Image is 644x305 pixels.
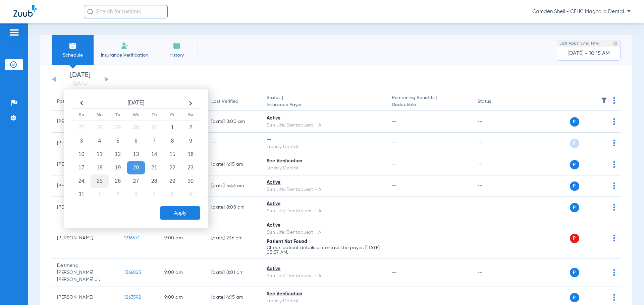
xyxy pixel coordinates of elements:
[570,181,579,191] span: P
[267,298,381,305] div: Liberty Dental
[570,203,579,212] span: P
[472,218,517,258] td: --
[91,98,181,109] th: [DATE]
[206,197,261,218] td: [DATE] 8:08 AM
[60,80,100,87] a: [DATE]
[267,208,381,215] div: Sun Life/Dentaquest - AI
[84,5,168,18] input: Search for patients
[99,52,151,59] span: Insurance Verification
[159,258,206,287] td: 9:00 AM
[613,97,615,104] img: group-dot-blue.svg
[261,92,386,111] th: Status |
[159,218,206,258] td: 9:00 AM
[52,258,119,287] td: Dezmend [PERSON_NAME] [PERSON_NAME] Jr.
[472,111,517,133] td: --
[267,143,381,150] div: Liberty Dental
[57,98,87,105] div: Patient Name
[613,118,615,125] img: group-dot-blue.svg
[211,98,238,105] div: Last Verified
[613,41,618,46] img: last sync help info
[570,139,579,148] span: P
[57,52,89,59] span: Schedule
[69,42,77,50] img: Schedule
[9,28,19,36] img: hamburger-icon
[386,92,472,111] th: Remaining Benefits |
[392,183,397,188] span: --
[13,5,37,17] img: Zuub Logo
[559,40,600,47] span: Last Appt. Sync Time:
[267,222,381,229] div: Active
[124,270,141,275] span: 1366823
[206,218,261,258] td: [DATE] 2:16 PM
[267,239,307,244] span: Patient Not Found
[392,236,397,240] span: --
[568,50,610,57] span: [DATE] - 10:15 AM
[392,270,397,275] span: --
[613,269,615,276] img: group-dot-blue.svg
[206,154,261,175] td: [DATE] 4:15 AM
[610,273,644,305] iframe: Chat Widget
[161,52,193,59] span: History
[392,162,397,167] span: --
[267,273,381,280] div: Sun Life/Dentaquest - AI
[160,206,200,220] button: Apply
[267,245,381,255] p: Check patient details or contact the payer. [DATE] 05:57 AM.
[87,9,93,15] img: Search Icon
[124,295,141,300] span: 1263592
[472,258,517,287] td: --
[206,175,261,197] td: [DATE] 5:43 AM
[267,122,381,129] div: Sun Life/Dentaquest - AI
[570,293,579,302] span: P
[267,186,381,193] div: Sun Life/Dentaquest - AI
[570,268,579,277] span: P
[613,140,615,146] img: group-dot-blue.svg
[173,42,181,50] img: History
[267,165,381,172] div: Liberty Dental
[267,101,381,108] span: Insurance Payer
[267,136,381,143] div: --
[267,201,381,208] div: Active
[267,265,381,273] div: Active
[206,111,261,133] td: [DATE] 8:00 AM
[124,236,140,240] span: 1316571
[267,291,381,298] div: See Verification
[60,72,100,87] li: [DATE]
[392,141,397,145] span: --
[613,235,615,241] img: group-dot-blue.svg
[392,119,397,124] span: --
[472,92,517,111] th: Status
[206,258,261,287] td: [DATE] 8:01 AM
[211,98,256,105] div: Last Verified
[392,205,397,210] span: --
[267,158,381,165] div: See Verification
[392,295,397,300] span: --
[570,117,579,127] span: P
[613,161,615,168] img: group-dot-blue.svg
[472,197,517,218] td: --
[121,42,129,50] img: Manual Insurance Verification
[267,179,381,186] div: Active
[613,182,615,189] img: group-dot-blue.svg
[57,98,113,105] div: Patient Name
[613,204,615,211] img: group-dot-blue.svg
[267,229,381,236] div: Sun Life/Dentaquest - AI
[570,160,579,169] span: P
[532,8,631,15] span: Camden Shell - CFHC Magnolia Dental
[570,234,579,243] span: P
[472,175,517,197] td: --
[392,101,466,108] span: Deductible
[472,154,517,175] td: --
[52,218,119,258] td: [PERSON_NAME]
[206,133,261,154] td: --
[601,97,607,104] img: filter.svg
[267,115,381,122] div: Active
[472,133,517,154] td: --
